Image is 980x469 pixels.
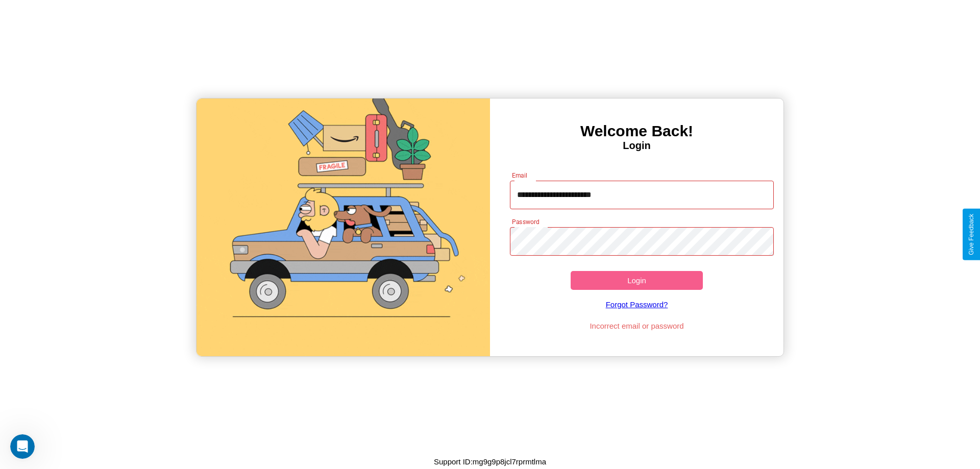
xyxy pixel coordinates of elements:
p: Support ID: mg9g9p8jcl7rprmtlma [434,455,546,468]
h4: Login [490,140,783,152]
img: gif [197,98,490,356]
h3: Welcome Back! [490,122,783,140]
label: Email [512,171,528,180]
label: Password [512,217,539,226]
button: Login [571,271,703,290]
a: Forgot Password? [505,290,769,319]
div: Give Feedback [968,214,975,255]
iframe: Intercom live chat [10,434,35,459]
p: Incorrect email or password [505,319,769,333]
